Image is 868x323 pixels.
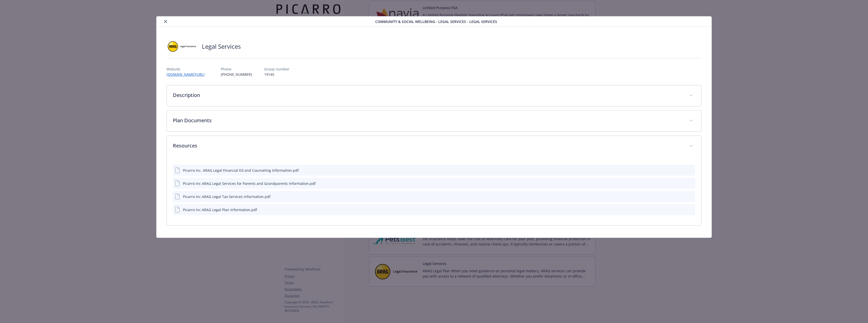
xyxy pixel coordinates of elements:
[167,111,701,131] div: Plan Documents
[167,72,209,77] a: [DOMAIN_NAME][URL]
[681,168,685,173] button: download file
[264,66,289,72] p: Group number
[167,136,701,157] div: Resources
[167,157,701,225] div: Resources
[681,181,685,186] button: download file
[264,72,289,77] p: 19145
[183,168,299,173] div: Picarro Inc. ARAG Legal Financial Ed and Counseling Information.pdf
[375,19,497,24] span: Community & Social Wellbeing - Legal Services - Legal Services
[173,117,683,124] p: Plan Documents
[173,142,683,150] p: Resources
[689,207,693,212] button: preview file
[183,207,257,212] div: Picarro Inc ARAG Legal Plan Information.pdf
[689,194,693,199] button: preview file
[87,16,781,238] div: details for plan Community & Social Wellbeing - Legal Services - Legal Services
[202,42,241,51] h2: Legal Services
[183,194,270,199] div: Picarro Inc ARAG Legal Tax Services Information.pdf
[162,18,169,24] button: close
[221,72,252,77] p: [PHONE_NUMBER]
[681,194,685,199] button: download file
[221,66,252,72] p: Phone
[167,85,701,106] div: Description
[167,39,197,54] img: ARAG Insurance Company
[689,181,693,186] button: preview file
[173,91,683,99] p: Description
[681,207,685,212] button: download file
[689,168,693,173] button: preview file
[167,66,209,72] p: Website
[183,181,316,186] div: Picarro Inc ARAG Legal Services for Parents and Grandparents Information.pdf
